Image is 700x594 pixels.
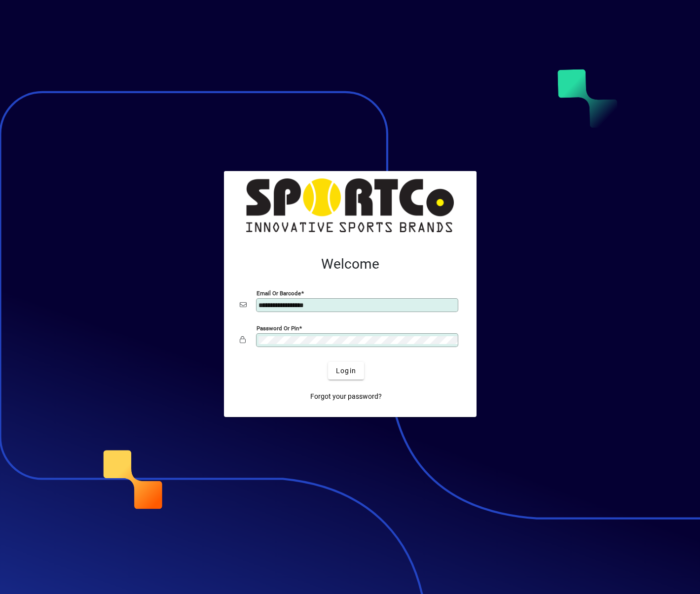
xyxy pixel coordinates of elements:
mat-label: Password or Pin [257,325,299,332]
mat-label: Email or Barcode [257,290,301,297]
span: Forgot your password? [310,391,382,402]
a: Forgot your password? [306,387,386,405]
button: Login [328,362,364,380]
span: Login [336,366,356,376]
h2: Welcome [240,256,461,273]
